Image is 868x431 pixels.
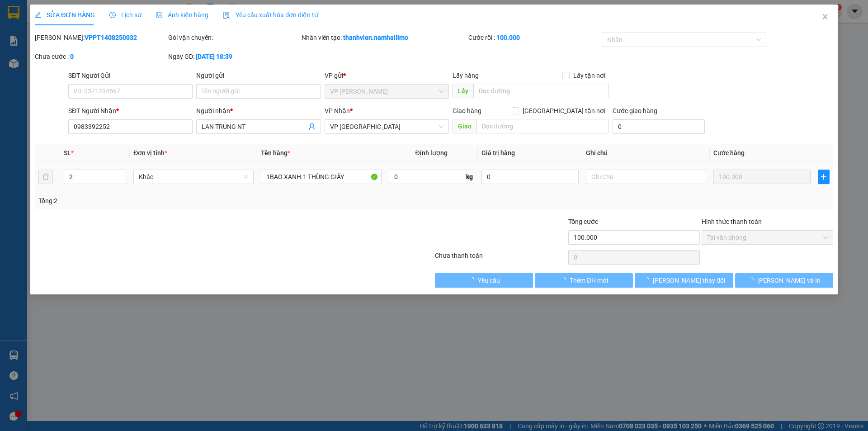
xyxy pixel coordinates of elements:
[653,275,725,285] span: [PERSON_NAME] thay đổi
[468,33,600,43] div: Cước rồi :
[473,84,609,98] input: Dọc đường
[223,12,230,19] img: icon
[519,106,609,116] span: [GEOGRAPHIC_DATA] tận nơi
[156,12,162,18] span: picture
[168,52,300,62] div: Ngày GD:
[109,11,142,19] span: Lịch sử
[707,231,828,244] span: Tại văn phòng
[85,34,137,41] b: VPPT1408250032
[35,52,166,62] div: Chưa cước :
[196,106,321,116] div: Người nhận
[560,277,570,283] span: loading
[196,53,232,60] b: [DATE] 18:39
[109,12,116,18] span: clock-circle
[302,33,467,43] div: Nhân viên tạo:
[434,251,567,266] div: Chưa thanh toán
[635,273,733,288] button: [PERSON_NAME] thay đổi
[330,85,443,98] span: VP Phan Thiết
[747,277,757,283] span: loading
[821,13,829,20] span: close
[435,273,533,288] button: Yêu cầu
[453,84,473,98] span: Lấy
[735,273,833,288] button: [PERSON_NAME] và In
[453,72,479,79] span: Lấy hàng
[35,33,166,43] div: [PERSON_NAME]:
[568,218,598,225] span: Tổng cước
[261,149,290,156] span: Tên hàng
[168,33,300,43] div: Gói vận chuyển:
[330,120,443,133] span: VP Nha Trang
[476,119,609,133] input: Dọc đường
[757,275,821,285] span: [PERSON_NAME] và In
[223,11,318,19] span: Yêu cầu xuất hóa đơn điện tử
[35,11,95,19] span: SỬA ĐƠN HÀNG
[465,170,474,184] span: kg
[812,5,838,30] button: Close
[713,149,745,156] span: Cước hàng
[156,11,208,19] span: Ảnh kiện hàng
[496,34,520,41] b: 100.000
[453,119,476,133] span: Giao
[70,53,74,60] b: 0
[325,107,350,114] span: VP Nhận
[343,34,408,41] b: thanhvien.namhailimo
[64,149,71,156] span: SL
[582,144,710,162] th: Ghi chú
[818,170,830,184] button: plus
[702,218,762,225] label: Hình thức thanh toán
[308,123,316,130] span: user-add
[453,107,481,114] span: Giao hàng
[570,71,609,81] span: Lấy tận nơi
[713,170,811,184] input: 0
[613,107,657,114] label: Cước giao hàng
[535,273,633,288] button: Thêm ĐH mới
[325,71,449,81] div: VP gửi
[613,119,705,134] input: Cước giao hàng
[133,149,167,156] span: Đơn vị tính
[570,275,608,285] span: Thêm ĐH mới
[261,170,381,184] input: VD: Bàn, Ghế
[38,170,53,184] button: delete
[468,277,478,283] span: loading
[481,149,515,156] span: Giá trị hàng
[68,71,193,81] div: SĐT Người Gửi
[818,173,829,180] span: plus
[38,196,335,206] div: Tổng: 2
[35,12,41,18] span: edit
[68,106,193,116] div: SĐT Người Nhận
[139,170,248,184] span: Khác
[586,170,706,184] input: Ghi Chú
[478,275,500,285] span: Yêu cầu
[643,277,653,283] span: loading
[415,149,448,156] span: Định lượng
[196,71,321,81] div: Người gửi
